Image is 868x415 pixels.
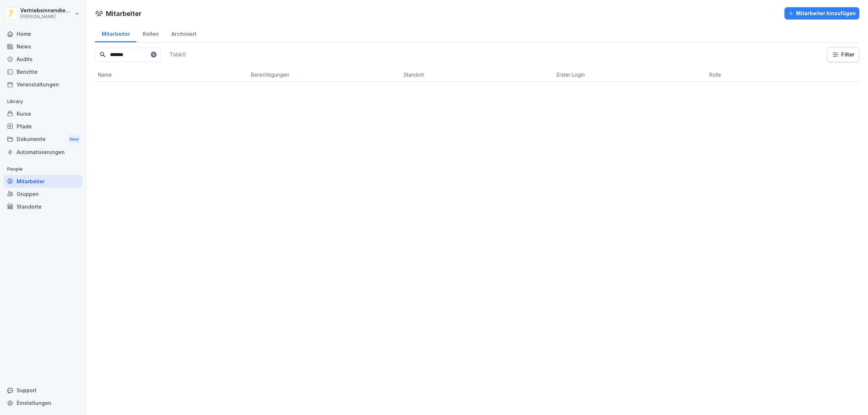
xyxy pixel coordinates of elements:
a: Home [4,27,82,40]
a: DokumenteNew [4,133,82,146]
a: Standorte [4,200,82,213]
th: Rolle [706,68,859,82]
p: Library [4,96,82,107]
a: Gruppen [4,188,82,200]
a: Archiviert [165,24,203,42]
a: Einstellungen [4,397,82,409]
th: Standort [401,68,554,82]
a: Veranstaltungen [4,78,82,91]
a: Audits [4,53,82,65]
h1: Mitarbeiter [106,9,141,18]
div: Support [4,384,82,397]
div: Filter [832,51,855,58]
a: Pfade [4,120,82,133]
p: Vertriebsinnendienst [20,8,73,14]
a: Berichte [4,65,82,78]
div: Dokumente [4,133,82,146]
button: Filter [827,47,859,62]
div: Mitarbeiter hinzufügen [788,9,856,17]
th: Name [95,68,248,82]
a: News [4,40,82,53]
div: New [68,135,80,144]
a: Rollen [136,24,165,42]
button: Mitarbeiter hinzufügen [784,7,859,20]
th: Erster Login [554,68,707,82]
a: Automatisierungen [4,146,82,158]
p: Total: 0 [170,51,186,58]
a: Kurse [4,107,82,120]
a: Mitarbeiter [4,175,82,188]
th: Berechtigungen [248,68,401,82]
p: [PERSON_NAME] [20,14,73,19]
p: People [4,163,82,175]
a: Mitarbeiter [95,24,136,42]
